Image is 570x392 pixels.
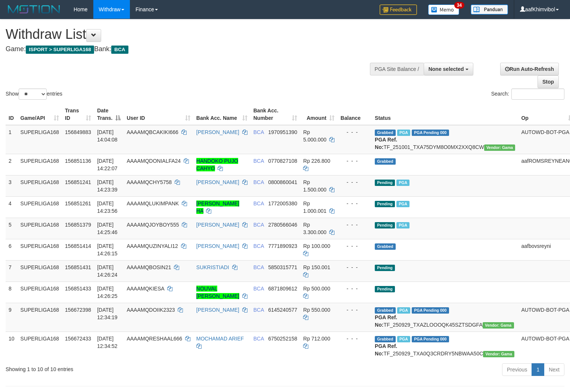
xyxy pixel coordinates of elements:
div: - - - [340,306,369,314]
h1: Withdraw List [6,27,373,42]
span: Rp 712.000 [303,336,330,342]
span: PGA Pending [412,130,449,136]
span: 34 [454,2,464,9]
td: 10 [6,332,18,360]
th: Bank Acc. Name: activate to sort column ascending [193,104,250,125]
span: [DATE] 14:04:08 [97,129,118,143]
a: [PERSON_NAME] [196,222,239,228]
span: Pending [375,265,395,271]
span: Rp 500.000 [303,286,330,292]
td: 9 [6,303,18,332]
img: Feedback.jpg [380,4,417,15]
label: Search: [491,88,564,100]
span: Rp 1.000.001 [303,200,326,214]
td: 4 [6,196,18,218]
td: 7 [6,260,18,281]
a: [PERSON_NAME] [196,243,239,249]
img: Button%20Memo.svg [428,4,460,15]
a: HANDOKO PUJO CAHYO [196,158,238,171]
span: Copy 1970951390 to clipboard [268,129,297,135]
td: SUPERLIGA168 [18,196,62,218]
span: Marked by aafsoycanthlai [397,336,410,342]
div: - - - [340,178,369,186]
span: Rp 226.800 [303,158,330,164]
a: 1 [532,363,544,376]
div: Showing 1 to 10 of 10 entries [6,363,232,373]
span: Marked by aafsoycanthlai [396,222,409,228]
div: - - - [340,200,369,207]
th: Bank Acc. Number: activate to sort column ascending [250,104,300,125]
span: PGA Pending [412,336,449,342]
span: BCA [253,158,264,164]
span: [DATE] 14:22:07 [97,158,118,171]
h4: Game: Bank: [6,46,373,53]
span: Marked by aafsoycanthlai [397,130,410,136]
span: PGA Pending [412,307,449,314]
span: 156851431 [65,264,91,270]
span: BCA [253,243,264,249]
span: Copy 1772005380 to clipboard [268,200,297,206]
span: [DATE] 14:26:15 [97,243,118,256]
span: 156851379 [65,222,91,228]
th: Trans ID: activate to sort column ascending [62,104,94,125]
span: [DATE] 14:26:24 [97,264,118,278]
span: AAAAMQDONIALFA24 [127,158,181,164]
label: Show entries [6,88,62,100]
td: SUPERLIGA168 [18,281,62,303]
div: - - - [340,242,369,250]
td: 3 [6,175,18,196]
span: 156851241 [65,179,91,185]
td: TF_250929_TXAZLOOOQK45SZTSDGFA [372,303,518,332]
span: Vendor URL: https://trx31.1velocity.biz [484,144,516,151]
span: [DATE] 12:34:19 [97,307,118,320]
div: PGA Site Balance / [370,63,424,75]
span: AAAAMQCHY5758 [127,179,172,185]
span: AAAAMQDOIIK2323 [127,307,175,313]
span: Marked by aafsoycanthlai [396,201,409,207]
a: [PERSON_NAME] [196,129,239,135]
a: Previous [502,363,532,376]
span: Copy 6750252158 to clipboard [268,336,297,342]
span: Rp 5.000.000 [303,129,326,143]
span: Rp 550.000 [303,307,330,313]
td: 2 [6,154,18,175]
th: ID [6,104,18,125]
td: TF_251001_TXA75DYM8O0MX2XXQ8CW [372,125,518,154]
th: Status [372,104,518,125]
span: 156672398 [65,307,91,313]
th: Amount: activate to sort column ascending [300,104,337,125]
span: Grabbed [375,307,396,314]
b: PGA Ref. No: [375,137,397,150]
td: 8 [6,281,18,303]
span: BCA [253,264,264,270]
td: SUPERLIGA168 [18,332,62,360]
a: Run Auto-Refresh [500,63,559,75]
span: Rp 3.300.000 [303,222,326,235]
span: 156851433 [65,286,91,292]
td: SUPERLIGA168 [18,175,62,196]
td: 1 [6,125,18,154]
div: - - - [340,264,369,271]
span: AAAAMQBCAKIKI666 [127,129,178,135]
span: BCA [253,222,264,228]
div: - - - [340,221,369,228]
span: 156851261 [65,200,91,206]
a: [PERSON_NAME] [196,307,239,313]
span: Marked by aafsoycanthlai [396,180,409,186]
span: 156849883 [65,129,91,135]
td: SUPERLIGA168 [18,303,62,332]
span: AAAAMQBOSIN21 [127,264,171,270]
span: 156851414 [65,243,91,249]
span: Copy 7771890923 to clipboard [268,243,297,249]
th: User ID: activate to sort column ascending [124,104,193,125]
a: Stop [538,75,559,88]
span: Pending [375,286,395,292]
td: 6 [6,239,18,260]
th: Date Trans.: activate to sort column descending [94,104,124,125]
span: 156672433 [65,336,91,342]
span: AAAAMQKIESA [127,286,164,292]
a: [PERSON_NAME] [196,179,239,185]
td: SUPERLIGA168 [18,239,62,260]
span: AAAAMQUZINYALI12 [127,243,178,249]
span: BCA [253,307,264,313]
